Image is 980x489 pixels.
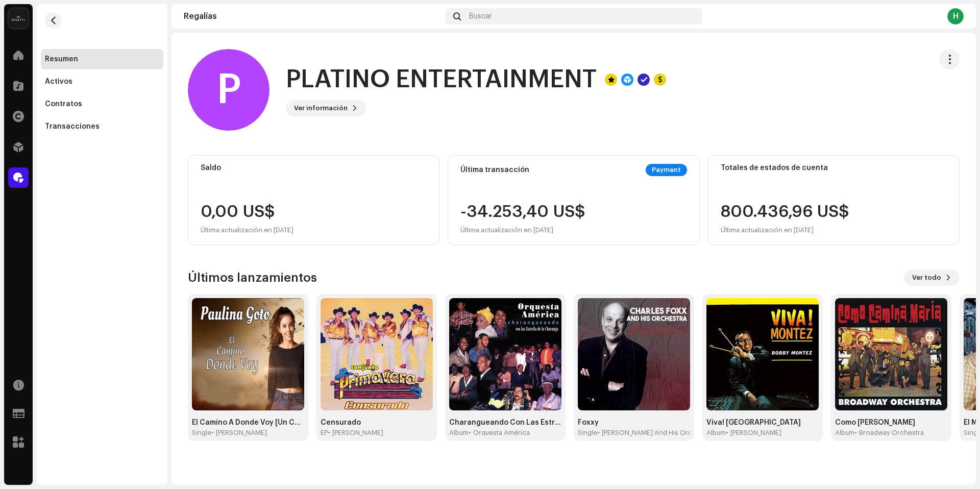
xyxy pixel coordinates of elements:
[726,429,781,437] div: • [PERSON_NAME]
[184,12,441,20] div: Regalías
[45,100,82,108] div: Contratos
[721,164,947,172] div: Totales de estados de cuenta
[835,419,947,427] div: Como [PERSON_NAME]
[947,8,964,25] div: H
[708,155,960,245] re-o-card-value: Totales de estados de cuenta
[201,164,427,172] div: Saldo
[45,78,72,86] div: Activos
[192,429,211,437] div: Single
[578,419,690,427] div: Foxxy
[41,49,163,69] re-m-nav-item: Resumen
[721,224,849,236] div: Última actualización en [DATE]
[578,429,597,437] div: Single
[201,224,293,236] div: Última actualización en [DATE]
[912,267,941,288] span: Ver todo
[294,98,348,118] span: Ver información
[188,49,269,131] div: P
[646,164,687,176] div: Payment
[449,419,561,427] div: Charangueando Con Las Estrellas De La Charanga
[469,429,530,437] div: • Orquesta América
[192,419,304,427] div: El Camino A Donde Voy [Un Camino Hacia el Destino]
[854,429,924,437] div: • Broadway Orchestra
[835,429,854,437] div: Album
[597,429,712,437] div: • [PERSON_NAME] And His Orchestra
[321,298,433,410] img: 5d0a1ff3-51a5-4343-b9b5-4e80c4c5f50f
[188,270,317,286] h3: Últimos lanzamientos
[449,429,469,437] div: Album
[706,298,819,410] img: 887d43dc-75d9-47e1-b37a-9e6fa8bdd297
[460,224,585,236] div: Última actualización en [DATE]
[188,155,439,245] re-o-card-value: Saldo
[321,429,328,437] div: EP
[8,8,29,29] img: 02a7c2d3-3c89-4098-b12f-2ff2945c95ee
[211,429,267,437] div: • [PERSON_NAME]
[192,298,304,410] img: 654cf1a3-d5e9-49ee-8bb0-743d9bf70412
[321,419,433,427] div: Censurado
[286,63,597,96] h1: PLATINO ENTERTAINMENT
[835,298,947,410] img: 2e790bf1-c840-42a8-ad48-18720b28889b
[286,100,366,116] button: Ver información
[41,71,163,92] re-m-nav-item: Activos
[904,270,960,286] button: Ver todo
[41,116,163,137] re-m-nav-item: Transacciones
[45,55,78,63] div: Resumen
[578,298,690,410] img: 8997905d-c22c-425b-9f23-3708a15300d8
[460,166,529,174] div: Última transacción
[41,94,163,114] re-m-nav-item: Contratos
[45,123,100,131] div: Transacciones
[706,429,726,437] div: Album
[469,12,492,20] span: Buscar
[449,298,561,410] img: eb93da46-6374-4133-ba7a-3ff57b386626
[328,429,383,437] div: • [PERSON_NAME]
[706,419,819,427] div: Viva! [GEOGRAPHIC_DATA]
